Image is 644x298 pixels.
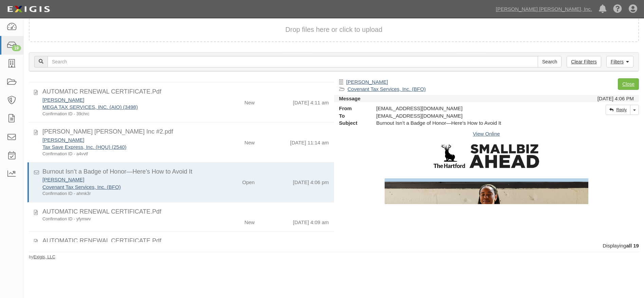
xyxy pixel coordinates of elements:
[606,56,633,67] a: Filters
[244,216,255,226] div: New
[473,131,500,137] a: View Online
[434,144,539,168] img: Small Biz Ahead Logo
[371,105,557,112] div: [EMAIL_ADDRESS][DOMAIN_NAME]
[606,105,630,115] a: Reply
[371,112,557,119] div: agreement-x9rcyk@jacksonhewitt.complianz.com
[293,176,329,186] div: [DATE] 4:06 pm
[42,143,205,151] div: Tax Save Express, Inc. (HQU) (2540)
[334,112,371,119] strong: To
[626,243,639,249] b: all 19
[33,254,55,259] a: Exigis, LLC
[42,191,205,197] div: Confirmation ID - ahmk3r
[12,45,21,51] div: 19
[493,2,595,16] a: [PERSON_NAME] [PERSON_NAME], Inc.
[42,111,205,117] div: Confirmation ID - 39chrc
[42,136,205,143] div: Diane Lamb
[42,237,329,245] div: AUTOMATIC RENEWAL CERTIFICATE.Pdf
[42,127,329,136] div: Jackson Hewitt Inc #2.pdf
[244,96,255,106] div: New
[42,137,84,143] a: [PERSON_NAME]
[29,254,55,260] small: by
[618,78,639,90] a: Close
[385,182,588,253] img: Small business owner resting
[42,184,121,190] a: Covenant Tax Services, Inc. (BFO)
[5,3,52,15] img: logo-5460c22ac91f19d4615b14bd174203de0afe785f0fc80cf4dbbc73dc1793850b.png
[597,95,634,102] div: [DATE] 4:06 PM
[290,136,329,146] div: [DATE] 11:14 am
[567,56,601,67] a: Clear Filters
[42,144,127,150] a: Tax Save Express, Inc. (HQU) (2540)
[293,216,329,226] div: [DATE] 4:09 am
[613,5,622,14] i: Help Center - Complianz
[538,56,562,67] input: Search
[348,86,426,92] a: Covenant Tax Services, Inc. (BFO)
[42,96,205,103] div: Sheila F. Smith
[339,96,361,101] strong: Message
[42,104,138,110] a: MEGA TAX SERVICES, INC. (AIO) (3498)
[244,136,255,146] div: New
[42,167,329,176] div: Burnout Isn’t a Badge of Honor—Here’s How to Avoid It
[42,177,84,182] a: [PERSON_NAME]
[293,96,329,106] div: [DATE] 4:11 am
[42,151,205,157] div: Confirmation ID - a4vvtf
[371,119,557,126] div: Burnout Isn’t a Badge of Honor—Here’s How to Avoid It
[242,176,255,186] div: Open
[42,216,205,222] div: Confirmation ID - yfymwv
[42,103,205,111] div: MEGA TAX SERVICES, INC. (AIO) (3498)
[346,79,388,85] a: [PERSON_NAME]
[42,97,84,103] a: [PERSON_NAME]
[24,242,644,249] div: Displaying
[48,56,538,67] input: Search
[42,207,329,216] div: AUTOMATIC RENEWAL CERTIFICATE.Pdf
[334,119,371,126] strong: Subject
[42,87,329,96] div: AUTOMATIC RENEWAL CERTIFICATE.Pdf
[334,105,371,112] strong: From
[286,25,383,35] button: Drop files here or click to upload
